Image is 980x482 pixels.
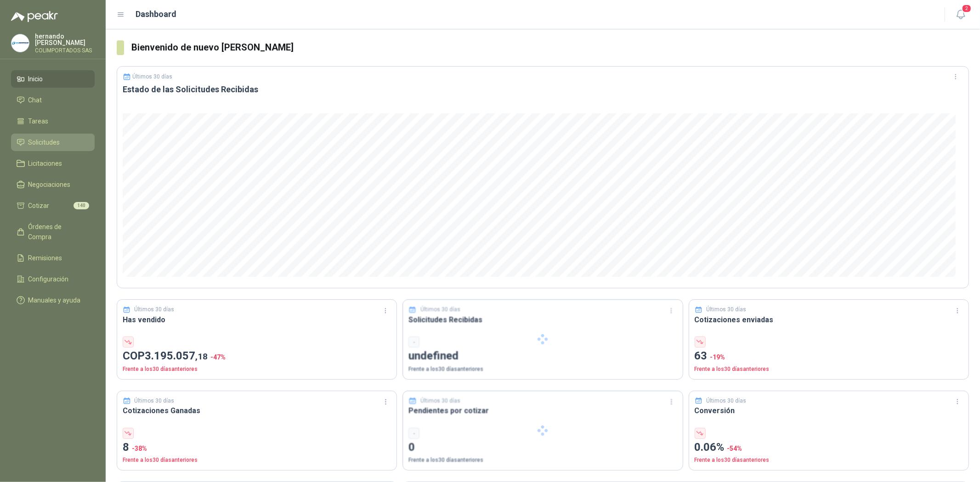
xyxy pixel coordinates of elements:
h3: Bienvenido de nuevo [PERSON_NAME] [131,40,969,55]
span: Negociaciones [28,179,71,190]
p: Últimos 30 días [133,73,173,80]
p: Últimos 30 días [135,397,175,405]
p: Frente a los 30 días anteriores [695,365,963,374]
button: 2 [952,6,969,23]
span: Solicitudes [28,137,60,147]
h3: Cotizaciones enviadas [695,314,963,325]
a: Cotizar140 [11,197,95,214]
p: Frente a los 30 días anteriores [695,456,963,465]
p: hernando [PERSON_NAME] [35,33,95,46]
span: ,18 [195,351,208,362]
span: Chat [28,95,42,105]
a: Chat [11,91,95,109]
a: Configuración [11,270,95,288]
img: Company Logo [11,34,29,52]
p: Últimos 30 días [706,305,746,314]
a: Negociaciones [11,176,95,193]
p: 63 [695,347,963,365]
a: Licitaciones [11,155,95,172]
a: Remisiones [11,249,95,267]
span: 2 [962,4,972,13]
span: Configuración [28,274,69,284]
span: Cotizar [28,201,50,211]
h3: Has vendido [123,314,391,325]
img: Logo peakr [11,11,58,22]
h1: Dashboard [136,8,177,21]
a: Tareas [11,112,95,130]
p: Últimos 30 días [706,397,746,405]
h3: Conversión [695,405,963,416]
h3: Cotizaciones Ganadas [123,405,391,416]
a: Solicitudes [11,134,95,151]
span: Órdenes de Compra [28,222,86,242]
a: Inicio [11,70,95,88]
p: Frente a los 30 días anteriores [123,365,391,374]
span: Remisiones [28,253,62,263]
span: -38 % [132,445,147,452]
p: Últimos 30 días [135,305,175,314]
span: 3.195.057 [145,349,208,362]
h3: Estado de las Solicitudes Recibidas [123,84,963,95]
p: COP [123,347,391,365]
span: -19 % [710,353,725,361]
p: Frente a los 30 días anteriores [123,456,391,465]
span: Manuales y ayuda [28,295,81,305]
span: Licitaciones [28,158,62,168]
span: Inicio [28,74,43,84]
p: COLIMPORTADOS SAS [35,48,95,53]
a: Manuales y ayuda [11,291,95,309]
p: 8 [123,439,391,456]
span: -54 % [727,445,742,452]
span: -47 % [210,353,226,361]
span: Tareas [28,116,49,126]
span: 140 [74,202,89,209]
p: 0.06% [695,439,963,456]
a: Órdenes de Compra [11,218,95,246]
